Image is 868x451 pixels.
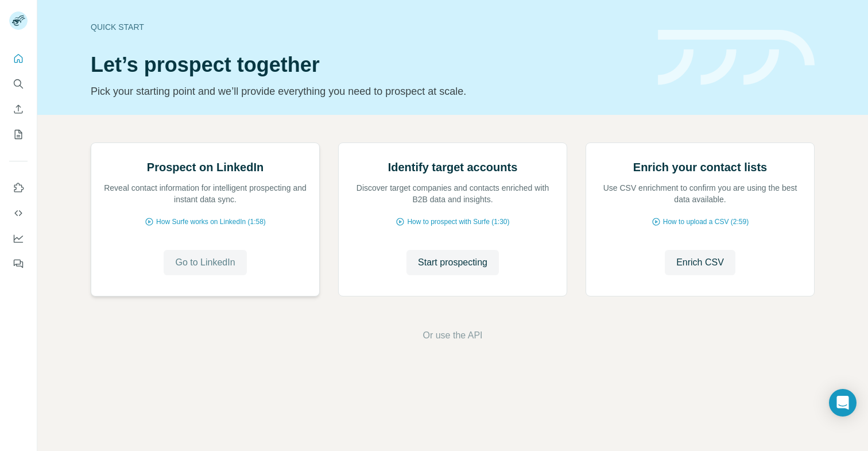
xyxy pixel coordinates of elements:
[665,250,735,275] button: Enrich CSV
[407,217,509,227] span: How to prospect with Surfe (1:30)
[598,182,803,205] p: Use CSV enrichment to confirm you are using the best data available.
[829,389,857,417] div: Open Intercom Messenger
[164,250,246,275] button: Go to LinkedIn
[658,30,815,86] img: banner
[418,256,487,269] span: Start prospecting
[350,182,555,205] p: Discover target companies and contacts enriched with B2B data and insights.
[633,159,767,175] h2: Enrich your contact lists
[9,178,28,198] button: Use Surfe on LinkedIn
[91,53,644,76] h1: Let’s prospect together
[9,48,28,69] button: Quick start
[9,253,28,274] button: Feedback
[91,83,644,99] p: Pick your starting point and we’ll provide everything you need to prospect at scale.
[9,99,28,120] button: Enrich CSV
[9,124,28,145] button: My lists
[156,217,266,227] span: How Surfe works on LinkedIn (1:58)
[663,217,749,227] span: How to upload a CSV (2:59)
[9,74,28,94] button: Search
[423,329,482,342] button: Or use the API
[175,256,235,269] span: Go to LinkedIn
[9,203,28,223] button: Use Surfe API
[676,256,724,269] span: Enrich CSV
[103,182,308,205] p: Reveal contact information for intelligent prospecting and instant data sync.
[406,250,499,275] button: Start prospecting
[91,21,644,33] div: Quick start
[9,228,28,249] button: Dashboard
[147,159,263,175] h2: Prospect on LinkedIn
[388,159,518,175] h2: Identify target accounts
